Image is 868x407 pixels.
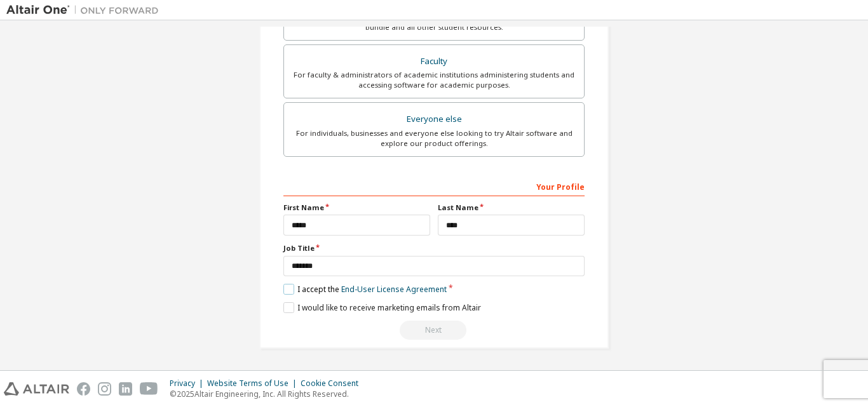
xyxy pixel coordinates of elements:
p: © 2025 Altair Engineering, Inc. All Rights Reserved. [170,389,366,399]
div: Website Terms of Use [207,378,301,389]
label: First Name [283,203,430,213]
img: youtube.svg [140,382,158,396]
img: instagram.svg [98,382,111,396]
img: altair_logo.svg [4,382,69,396]
div: For faculty & administrators of academic institutions administering students and accessing softwa... [292,70,576,90]
div: Read and acccept EULA to continue [283,321,585,340]
div: Everyone else [292,110,576,128]
img: linkedin.svg [119,382,132,396]
img: facebook.svg [77,382,90,396]
div: Cookie Consent [301,378,366,389]
label: Last Name [438,203,585,213]
label: I accept the [283,284,447,295]
label: Job Title [283,243,585,253]
div: Privacy [170,378,207,389]
div: Faculty [292,53,576,70]
div: For individuals, businesses and everyone else looking to try Altair software and explore our prod... [292,128,576,149]
img: Altair One [6,4,165,17]
label: I would like to receive marketing emails from Altair [283,302,481,313]
a: End-User License Agreement [341,284,447,295]
div: Your Profile [283,176,585,196]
